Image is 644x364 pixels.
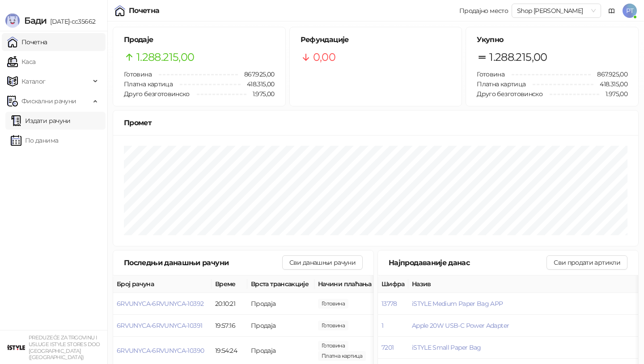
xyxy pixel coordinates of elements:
[381,300,397,308] button: 13778
[24,15,47,26] span: Бади
[247,315,314,337] td: Продаја
[7,53,35,71] a: Каса
[381,322,383,330] button: 1
[21,92,76,110] span: Фискални рачуни
[212,315,247,337] td: 19:57:16
[389,257,547,268] div: Најпродаваније данас
[124,80,173,88] span: Платна картица
[318,341,348,351] span: 1.301,00
[212,293,247,315] td: 20:10:21
[117,347,204,355] button: 6RVUNYCA-6RVUNYCA-10390
[247,275,314,293] th: Врста трансакције
[412,343,481,351] button: iSTYLE Small Paper Bag
[124,90,190,98] span: Друго безготовинско
[378,275,408,293] th: Шифра
[477,80,525,88] span: Платна картица
[124,70,152,78] span: Готовина
[517,4,596,17] span: Shop Knez
[593,79,627,89] span: 418.315,00
[7,339,25,356] img: 64x64-companyLogo-77b92cf4-9946-4f36-9751-bf7bb5fd2c7d.png
[241,79,275,89] span: 418.315,00
[7,33,47,51] a: Почетна
[246,89,275,99] span: 1.975,00
[124,257,282,268] div: Последњи данашњи рачуни
[318,351,366,361] span: 21.479,00
[318,321,348,330] span: 57.900,00
[489,49,547,66] span: 1.288.215,00
[11,112,71,130] a: Издати рачуни
[124,34,275,45] h5: Продаје
[21,72,46,90] span: Каталог
[238,69,275,79] span: 867.925,00
[477,70,504,78] span: Готовина
[412,300,503,308] button: iSTYLE Medium Paper Bag APP
[247,293,314,315] td: Продаја
[5,13,20,28] img: Logo
[212,275,247,293] th: Време
[117,322,202,330] button: 6RVUNYCA-6RVUNYCA-10391
[412,322,509,330] button: Apple 20W USB-C Power Adapter
[113,275,212,293] th: Број рачуна
[605,4,619,18] a: Документација
[314,275,404,293] th: Начини плаћања
[136,49,194,66] span: 1.288.215,00
[129,7,160,14] div: Почетна
[124,117,627,128] div: Промет
[623,4,637,18] span: PT
[11,131,58,149] a: По данима
[29,334,100,360] small: PREDUZEĆE ZA TRGOVINU I USLUGE ISTYLE STORES DOO [GEOGRAPHIC_DATA] ([GEOGRAPHIC_DATA])
[591,69,627,79] span: 867.925,00
[318,299,348,309] span: 8.900,00
[477,34,627,45] h5: Укупно
[547,255,627,270] button: Сви продати артикли
[599,89,627,99] span: 1.975,00
[47,17,95,25] span: [DATE]-cc35662
[381,343,394,351] button: 7201
[301,34,451,45] h5: Рефундације
[459,8,508,14] div: Продајно место
[117,300,203,308] button: 6RVUNYCA-6RVUNYCA-10392
[282,255,363,270] button: Сви данашњи рачуни
[477,90,542,98] span: Друго безготовинско
[313,49,335,66] span: 0,00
